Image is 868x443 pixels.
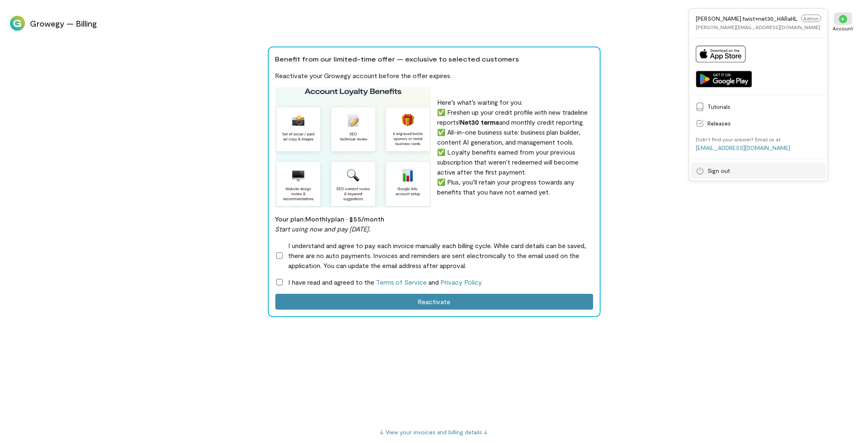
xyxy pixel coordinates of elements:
span: Releases [707,119,821,128]
span: I have read and agreed to the and [289,277,482,287]
div: ✅ All-in-one business suite: business plan builder, content AI generation, and management tools. [438,127,593,147]
a: ↓ View your invoices and billing details ↓ [380,428,488,436]
span: Tutorials [707,103,821,111]
span: Admin [801,15,821,22]
div: Reactivate your Growegy account before the offer expires. [275,71,593,81]
div: Didn’t find your answer? Email us at [696,136,781,143]
p: Benefit from our limited-time offer — exclusive to selected customers [275,54,593,64]
a: Sign out [691,162,826,179]
div: ✅ Plus, you’ll retain your progress towards any benefits that you have not earned yet. [438,177,593,197]
span: Start using now and pay [DATE]. [275,225,371,233]
div: ✅ Freshen up your credit profile with new tradeline reports! and monthly credit reporting. [438,107,593,127]
div: Account [833,25,853,32]
div: *Account [828,8,858,38]
img: Download on App Store [696,46,746,62]
span: Sign out [707,167,821,175]
a: Privacy Policy [441,278,482,286]
a: Terms of Service [376,278,427,286]
a: [EMAIL_ADDRESS][DOMAIN_NAME] [696,144,790,151]
a: Tutorials [691,98,826,115]
span: Growegy — Billing [30,17,823,29]
label: I understand and agree to pay each invoice manually each billing cycle. While card details can be... [275,241,593,271]
button: Reactivate [275,294,593,310]
div: [PERSON_NAME][EMAIL_ADDRESS][DOMAIN_NAME] [696,24,820,30]
div: Here’s what’s waiting for you: [438,97,593,107]
b: Net30 terms [460,118,500,126]
span: Your plan: Monthly plan · $55/month [275,215,385,223]
span: [PERSON_NAME].twist+net30_HARaHL [696,15,798,22]
div: ✅ Loyalty benefits earned from your previous subscription that weren't redeemed will become activ... [438,147,593,177]
a: Releases [691,115,826,132]
img: Get it on Google Play [696,71,752,87]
